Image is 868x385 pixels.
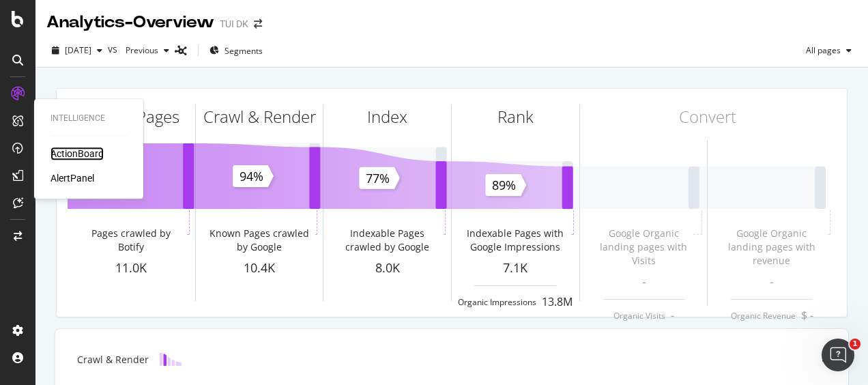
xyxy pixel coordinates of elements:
[108,42,120,56] span: vs
[77,353,149,367] div: Crawl & Render
[68,259,195,277] div: 11.0K
[46,11,214,34] div: Analytics - Overview
[220,17,248,31] div: TUI DK
[225,45,263,57] span: Segments
[77,227,184,254] div: Pages crawled by Botify
[205,227,313,254] div: Known Pages crawled by Google
[452,259,579,277] div: 7.1K
[204,40,268,61] button: Segments
[461,227,568,254] div: Indexable Pages with Google Impressions
[160,353,182,366] img: block-icon
[458,296,536,308] div: Organic Impressions
[50,113,127,124] div: Intelligence
[120,44,158,56] span: Previous
[850,339,860,350] span: 1
[50,147,104,160] a: ActionBoard
[542,294,573,310] div: 13.8M
[196,259,323,277] div: 10.4K
[367,105,407,128] div: Index
[65,44,91,56] span: 2025 Sep. 30th
[46,40,108,61] button: [DATE]
[497,105,534,128] div: Rank
[50,171,94,185] a: AlertPanel
[800,40,857,61] button: All pages
[334,227,441,254] div: Indexable Pages crawled by Google
[323,259,451,277] div: 8.0K
[203,105,316,128] div: Crawl & Render
[800,44,841,56] span: All pages
[254,19,262,29] div: arrow-right-arrow-left
[120,40,175,61] button: Previous
[822,339,854,371] iframe: Intercom live chat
